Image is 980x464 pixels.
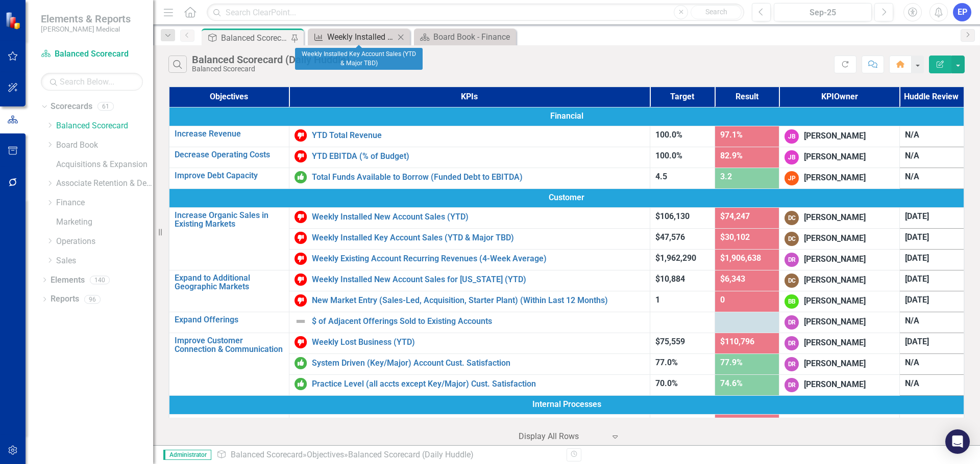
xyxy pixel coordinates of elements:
a: New Market Entry (Sales-Led, Acquisition, Starter Plant) (Within Last 12 Months) [312,296,645,305]
td: Double-Click to Edit Right Click for Context Menu [169,126,289,147]
div: [PERSON_NAME] [804,337,866,349]
span: $6,343 [720,274,745,284]
td: Double-Click to Edit Right Click for Context Menu [289,270,650,291]
a: Objectives [307,450,344,459]
span: 3.2 [720,172,732,181]
div: 96 [84,295,101,304]
div: [PERSON_NAME] [804,233,866,244]
a: Improve Debt Capacity [175,171,284,180]
div: [PERSON_NAME] [804,151,866,163]
a: Balanced Scorecard [41,48,143,60]
div: DR [785,253,799,267]
a: $ of Adjacent Offerings Sold to Existing Accounts [312,317,645,326]
div: N/A [905,378,959,390]
td: Double-Click to Edit [899,249,964,270]
img: Below Target [295,150,307,162]
span: [DATE] [905,274,929,284]
td: Double-Click to Edit Right Click for Context Menu [169,168,289,188]
td: Double-Click to Edit [779,414,899,435]
span: $74,247 [720,211,750,221]
a: System Driven (Key/Major) Account Cust. Satisfaction [312,359,645,368]
span: [DATE] [905,253,929,263]
td: Double-Click to Edit Right Click for Context Menu [169,147,289,168]
a: Acquisitions & Expansion [56,159,153,171]
td: Double-Click to Edit [899,312,964,333]
div: Weekly Installed Key Account Sales (YTD & Major TBD) [295,48,423,70]
td: Double-Click to Edit Right Click for Context Menu [169,270,289,312]
img: Below Target [295,294,307,307]
div: N/A [905,129,959,141]
div: [PERSON_NAME] [804,295,866,307]
td: Double-Click to Edit [899,228,964,249]
a: Practice Level (all accts except Key/Major) Cust. Satisfaction [312,379,645,389]
img: ClearPoint Strategy [5,11,23,29]
div: JB [785,129,799,144]
button: EP [953,3,971,21]
td: Double-Click to Edit [899,374,964,395]
td: Double-Click to Edit [779,228,899,249]
div: DR [785,315,799,330]
td: Double-Click to Edit Right Click for Context Menu [169,207,289,270]
div: JB [785,150,799,165]
img: Below Target [295,274,307,286]
div: N/A [905,171,959,183]
img: Below Target [295,232,307,244]
td: Double-Click to Edit [779,168,899,188]
div: Weekly Installed Key Account Sales (YTD & Major TBD) [327,31,395,43]
td: Double-Click to Edit [899,333,964,353]
div: Board Book - Finance [433,31,513,43]
a: Increase Revenue [175,129,284,139]
img: Below Target [295,253,307,265]
div: [PERSON_NAME] [804,130,866,142]
a: Balanced Scorecard [56,120,153,132]
a: Marketing [56,216,153,228]
div: DR [785,418,799,432]
a: Sales [56,255,153,267]
span: Customer [175,192,959,204]
span: 4.5 [655,172,667,181]
td: Double-Click to Edit [899,126,964,147]
span: $1,962,290 [655,253,696,263]
a: Expand to Additional Geographic Markets [175,274,284,291]
td: Double-Click to Edit [779,312,899,333]
span: 1 [655,295,660,305]
a: Reports [51,293,79,305]
div: Balanced Scorecard (Daily Huddle) [192,54,350,65]
td: Double-Click to Edit [779,353,899,374]
div: [PERSON_NAME] [804,358,866,370]
span: 77.9% [720,358,743,367]
td: Double-Click to Edit [899,207,964,228]
div: Balanced Scorecard (Daily Huddle) [348,450,474,459]
td: Double-Click to Edit Right Click for Context Menu [289,312,650,333]
td: Double-Click to Edit Right Click for Context Menu [289,333,650,353]
td: Double-Click to Edit Right Click for Context Menu [289,126,650,147]
span: 74.6% [720,378,743,388]
span: Administrator [163,450,211,460]
a: Increase Organic Sales in Existing Markets [175,211,284,229]
img: On or Above Target [295,357,307,369]
img: Below Target [295,129,307,142]
td: Double-Click to Edit [169,107,964,126]
div: [PERSON_NAME] [804,172,866,184]
a: Weekly Installed Key Account Sales (YTD & Major TBD) [310,31,395,43]
span: $30,102 [720,232,750,242]
div: [PERSON_NAME] [804,212,866,224]
span: $106,130 [655,211,690,221]
span: 97.1% [720,130,743,140]
a: Weekly Existing Account Recurring Revenues (4-Week Average) [312,254,645,263]
div: DR [785,378,799,392]
span: $75,559 [655,337,685,346]
span: 82.9% [720,151,743,160]
td: Double-Click to Edit [899,414,964,435]
button: Search [691,5,742,19]
a: Operations [56,236,153,248]
div: JP [785,171,799,185]
a: Expand Offerings [175,315,284,324]
a: Scorecards [51,101,92,113]
div: DR [785,357,799,371]
a: Total Funds Available to Borrow (Funded Debt to EBITDA) [312,173,645,182]
img: Below Target [295,418,307,430]
td: Double-Click to Edit Right Click for Context Menu [169,333,289,395]
span: Elements & Reports [41,13,131,25]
